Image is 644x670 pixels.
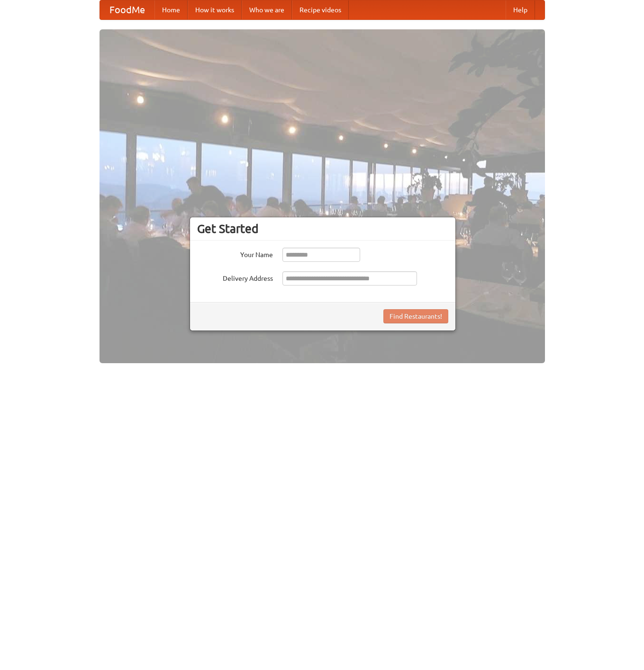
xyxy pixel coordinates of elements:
[383,309,448,323] button: Find Restaurants!
[197,248,273,259] label: Your Name
[506,0,535,19] a: Help
[154,0,188,19] a: Home
[100,0,154,19] a: FoodMe
[188,0,242,19] a: How it works
[242,0,292,19] a: Who we are
[292,0,349,19] a: Recipe videos
[197,222,448,236] h3: Get Started
[197,271,273,283] label: Delivery Address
